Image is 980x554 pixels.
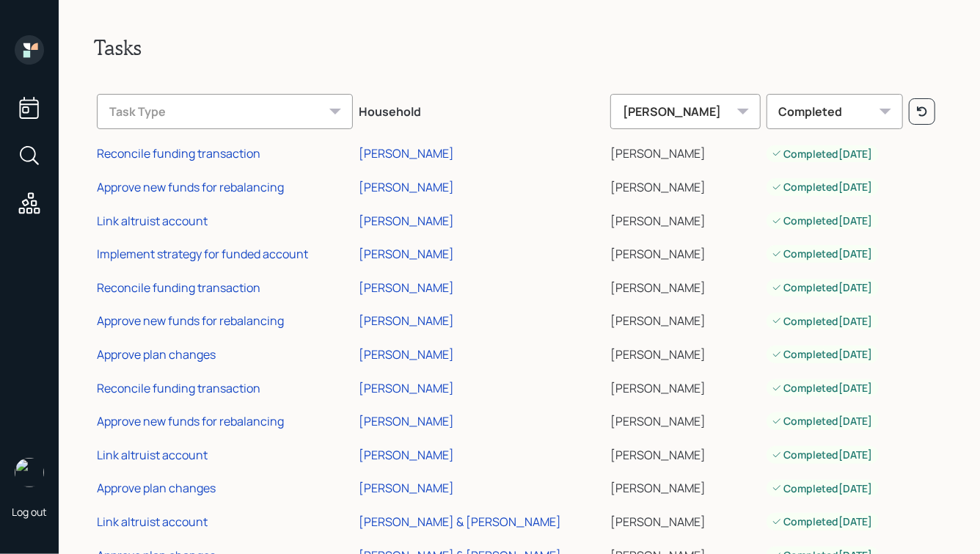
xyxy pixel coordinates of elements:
[15,458,44,487] img: hunter_neumayer.jpg
[607,202,763,236] td: [PERSON_NAME]
[607,503,763,536] td: [PERSON_NAME]
[359,447,454,463] div: [PERSON_NAME]
[772,414,873,429] div: Completed [DATE]
[97,145,260,161] div: Reconcile funding transaction
[359,280,454,296] div: [PERSON_NAME]
[94,35,945,60] h2: Tasks
[607,235,763,269] td: [PERSON_NAME]
[772,247,873,261] div: Completed [DATE]
[359,145,454,161] div: [PERSON_NAME]
[359,213,454,229] div: [PERSON_NAME]
[97,514,208,530] div: Link altruist account
[607,402,763,436] td: [PERSON_NAME]
[607,168,763,202] td: [PERSON_NAME]
[772,481,873,496] div: Completed [DATE]
[772,180,873,194] div: Completed [DATE]
[359,179,454,195] div: [PERSON_NAME]
[97,313,284,329] div: Approve new funds for rebalancing
[12,505,47,519] div: Log out
[772,280,873,295] div: Completed [DATE]
[772,448,873,462] div: Completed [DATE]
[607,436,763,470] td: [PERSON_NAME]
[359,246,454,262] div: [PERSON_NAME]
[97,246,308,262] div: Implement strategy for funded account
[97,480,216,496] div: Approve plan changes
[772,147,873,161] div: Completed [DATE]
[97,346,216,362] div: Approve plan changes
[97,94,353,129] div: Task Type
[359,313,454,329] div: [PERSON_NAME]
[97,413,284,429] div: Approve new funds for rebalancing
[359,480,454,496] div: [PERSON_NAME]
[607,369,763,403] td: [PERSON_NAME]
[607,135,763,169] td: [PERSON_NAME]
[772,381,873,396] div: Completed [DATE]
[610,94,760,129] div: [PERSON_NAME]
[772,514,873,529] div: Completed [DATE]
[359,514,561,530] div: [PERSON_NAME] & [PERSON_NAME]
[772,214,873,228] div: Completed [DATE]
[772,347,873,362] div: Completed [DATE]
[607,470,763,503] td: [PERSON_NAME]
[772,314,873,329] div: Completed [DATE]
[607,302,763,336] td: [PERSON_NAME]
[359,413,454,429] div: [PERSON_NAME]
[356,84,607,135] th: Household
[359,346,454,362] div: [PERSON_NAME]
[359,380,454,396] div: [PERSON_NAME]
[97,179,284,195] div: Approve new funds for rebalancing
[97,447,208,463] div: Link altruist account
[97,280,260,296] div: Reconcile funding transaction
[97,380,260,396] div: Reconcile funding transaction
[607,335,763,369] td: [PERSON_NAME]
[607,269,763,302] td: [PERSON_NAME]
[767,94,903,129] div: Completed
[97,213,208,229] div: Link altruist account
